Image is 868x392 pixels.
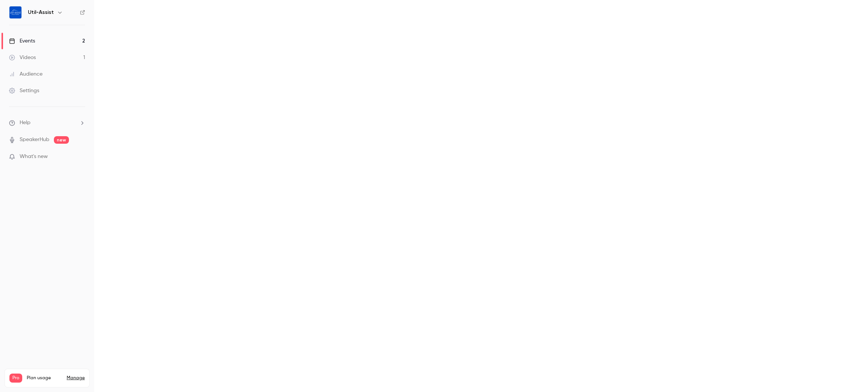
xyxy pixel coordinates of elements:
[9,6,21,18] img: Util-Assist
[76,153,85,160] iframe: Noticeable Trigger
[54,136,69,144] span: new
[27,375,62,381] span: Plan usage
[9,374,22,383] span: Pro
[28,9,54,16] h6: Util-Assist
[20,119,31,127] span: Help
[9,119,85,127] li: help-dropdown-opener
[9,70,43,78] div: Audience
[20,153,48,161] span: What's new
[9,87,39,94] div: Settings
[20,136,49,144] a: SpeakerHub
[67,375,85,381] a: Manage
[9,37,35,45] div: Events
[9,54,36,61] div: Videos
